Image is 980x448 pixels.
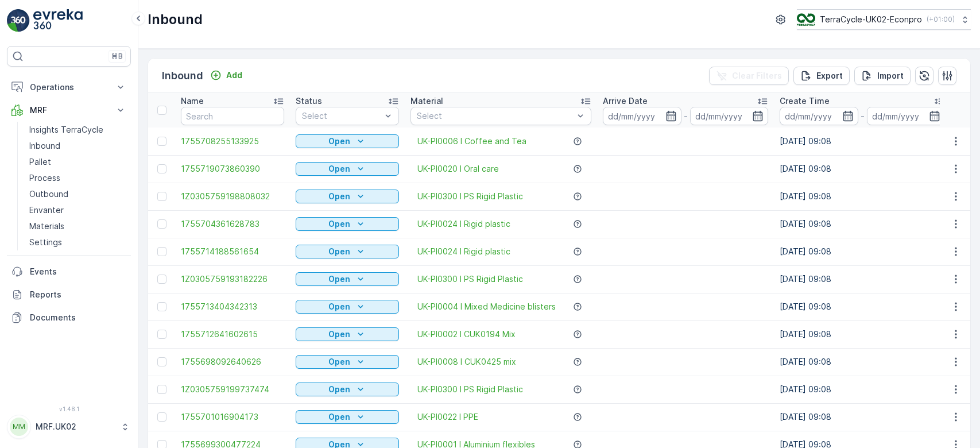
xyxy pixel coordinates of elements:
[30,289,126,300] p: Reports
[162,68,203,84] p: Inbound
[226,69,242,81] p: Add
[25,186,131,202] a: Outbound
[157,219,166,229] div: Toggle Row Selected
[206,68,247,82] button: Add
[780,107,858,125] input: dd/mm/yyyy
[417,191,523,202] a: UK-PI0300 I PS Rigid Plastic
[25,202,131,218] a: Envanter
[410,95,443,107] p: Material
[111,52,123,61] p: ⌘B
[181,246,284,257] a: 1755714188561654
[861,109,865,123] p: -
[417,411,478,423] span: UK-PI0022 I PPE
[296,217,399,231] button: Open
[30,266,126,277] p: Events
[684,109,688,123] p: -
[296,410,399,424] button: Open
[774,403,951,431] td: [DATE] 09:08
[7,99,131,122] button: MRF
[328,218,350,230] p: Open
[877,70,904,82] p: Import
[302,110,381,122] p: Select
[709,67,789,85] button: Clear Filters
[797,13,815,26] img: terracycle_logo_wKaHoWT.png
[328,191,350,202] p: Open
[181,191,284,202] a: 1Z0305759198808032
[774,265,951,293] td: [DATE] 09:08
[296,327,399,341] button: Open
[29,172,60,184] p: Process
[7,283,131,306] a: Reports
[774,238,951,265] td: [DATE] 09:08
[417,329,516,340] span: UK-PI0002 I CUK0194 Mix
[181,301,284,312] a: 1755713404342313
[328,136,350,147] p: Open
[417,273,523,285] a: UK-PI0300 I PS Rigid Plastic
[10,418,28,436] div: MM
[603,107,681,125] input: dd/mm/yyyy
[816,70,843,82] p: Export
[417,110,574,122] p: Select
[181,95,204,107] p: Name
[157,357,166,366] div: Toggle Row Selected
[25,154,131,170] a: Pallet
[867,107,946,125] input: dd/mm/yyyy
[29,140,60,152] p: Inbound
[181,411,284,423] a: 1755701016904173
[29,237,62,248] p: Settings
[603,95,648,107] p: Arrive Date
[296,162,399,176] button: Open
[690,107,769,125] input: dd/mm/yyyy
[774,293,951,320] td: [DATE] 09:08
[328,301,350,312] p: Open
[33,9,83,32] img: logo_light-DOdMpM7g.png
[29,124,103,136] p: Insights TerraCycle
[25,218,131,234] a: Materials
[417,163,499,175] a: UK-PI0020 I Oral care
[181,384,284,395] a: 1Z0305759199737474
[774,128,951,155] td: [DATE] 09:08
[181,218,284,230] a: 1755704361628783
[780,95,830,107] p: Create Time
[417,356,516,368] a: UK-PI0008 I CUK0425 mix
[328,163,350,175] p: Open
[296,245,399,258] button: Open
[793,67,850,85] button: Export
[29,204,64,216] p: Envanter
[36,421,115,432] p: MRF.UK02
[181,329,284,340] span: 1755712641602615
[181,163,284,175] span: 1755719073860390
[7,405,131,412] span: v 1.48.1
[29,156,51,168] p: Pallet
[148,10,203,29] p: Inbound
[797,9,971,30] button: TerraCycle-UK02-Econpro(+01:00)
[25,234,131,250] a: Settings
[7,415,131,439] button: MMMRF.UK02
[7,9,30,32] img: logo
[774,348,951,376] td: [DATE] 09:08
[29,221,64,232] p: Materials
[181,136,284,147] a: 1755708255133925
[7,306,131,329] a: Documents
[181,273,284,285] a: 1Z0305759193182226
[25,122,131,138] a: Insights TerraCycle
[296,190,399,203] button: Open
[417,246,510,257] a: UK-PI0024 I Rigid plastic
[417,218,510,230] a: UK-PI0024 I Rigid plastic
[417,136,526,147] a: UK-PI0006 I Coffee and Tea
[157,247,166,256] div: Toggle Row Selected
[328,246,350,257] p: Open
[296,383,399,396] button: Open
[328,329,350,340] p: Open
[927,15,955,24] p: ( +01:00 )
[732,70,782,82] p: Clear Filters
[7,260,131,283] a: Events
[328,411,350,423] p: Open
[181,107,284,125] input: Search
[854,67,911,85] button: Import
